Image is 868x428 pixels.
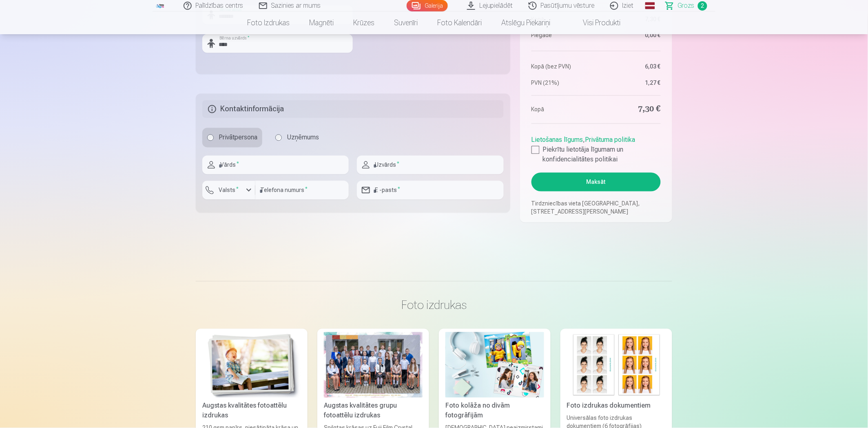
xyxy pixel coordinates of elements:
a: Magnēti [300,11,344,34]
div: Foto izdrukas dokumentiem [564,401,669,411]
dd: 7,30 € [600,104,661,115]
div: Foto kolāža no divām fotogrāfijām [442,401,547,421]
div: Augstas kvalitātes grupu fotoattēlu izdrukas [321,401,426,421]
button: Maksāt [531,173,661,192]
a: Suvenīri [385,11,428,34]
dt: Kopā [531,104,592,115]
a: Privātuma politika [585,136,635,144]
img: /fa3 [156,3,165,8]
dd: 0,00 € [600,31,661,40]
h3: Foto izdrukas [202,298,666,313]
p: Tirdzniecības vieta [GEOGRAPHIC_DATA], [STREET_ADDRESS][PERSON_NAME] [531,200,661,216]
a: Atslēgu piekariņi [492,11,560,34]
h5: Kontaktinformācija [202,100,504,118]
dd: 1,27 € [600,79,661,87]
span: 2 [698,1,707,11]
input: Privātpersona [207,135,214,141]
input: Uzņēmums [275,135,282,141]
div: , [531,132,661,165]
a: Lietošanas līgums [531,136,583,144]
img: Foto izdrukas dokumentiem [567,332,666,398]
span: Grozs [678,1,695,11]
a: Visi produkti [560,11,631,34]
label: Uzņēmums [270,128,324,148]
img: Foto kolāža no divām fotogrāfijām [445,332,544,398]
div: Augstas kvalitātes fotoattēlu izdrukas [199,401,304,421]
a: Krūzes [344,11,385,34]
dt: Kopā (bez PVN) [531,63,592,71]
label: Valsts [215,186,242,194]
a: Foto izdrukas [238,11,300,34]
dd: 6,03 € [600,63,661,71]
dt: Piegāde [531,31,592,40]
label: Piekrītu lietotāja līgumam un konfidencialitātes politikai [531,145,661,165]
button: Valsts* [202,181,255,200]
a: Foto kalendāri [428,11,492,34]
label: Privātpersona [202,128,262,148]
dt: PVN (21%) [531,79,592,87]
img: Augstas kvalitātes fotoattēlu izdrukas [202,332,301,398]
